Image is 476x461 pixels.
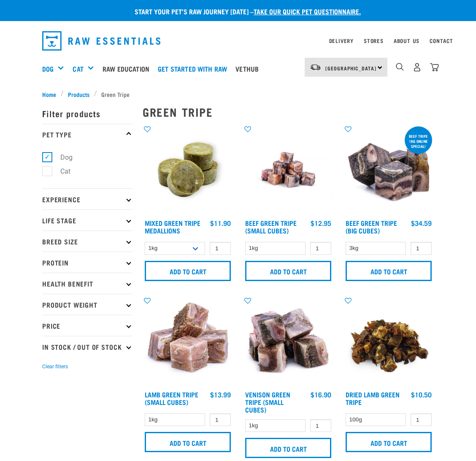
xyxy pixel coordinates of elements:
a: Dog [42,64,54,74]
input: 1 [210,413,231,426]
div: $12.95 [311,219,331,227]
a: Beef Green Tripe (Small Cubes) [245,221,297,232]
nav: dropdown navigation [35,28,441,54]
span: [GEOGRAPHIC_DATA] [325,67,376,70]
a: Contact [430,39,453,42]
input: Add to cart [346,261,432,281]
a: Delivery [329,39,354,42]
a: Mixed Green Tripe Medallions [145,221,200,232]
input: Add to cart [245,438,331,458]
nav: breadcrumbs [42,90,434,99]
label: Cat [47,166,74,177]
a: Raw Education [100,52,156,86]
input: 1 [210,242,231,255]
a: Home [42,90,61,99]
img: user.png [413,63,422,72]
input: 1 [411,242,432,255]
a: take our quick pet questionnaire. [254,9,361,13]
label: Dog [47,152,76,163]
a: Beef Green Tripe (Big Cubes) [346,221,397,232]
input: Add to cart [245,261,331,281]
span: Products [68,90,89,99]
img: 1044 Green Tripe Beef [343,125,434,215]
p: Pet Type [42,124,133,145]
a: Cat [73,64,83,74]
a: Lamb Green Tripe (Small Cubes) [145,392,198,404]
p: Breed Size [42,230,133,252]
input: Add to cart [145,261,231,281]
p: Experience [42,188,133,209]
img: home-icon@2x.png [430,63,439,72]
a: Dried Lamb Green Tripe [346,392,400,404]
p: Filter products [42,103,133,124]
img: Beef Tripe Bites 1634 [243,125,333,215]
img: home-icon-1@2x.png [396,63,404,71]
a: Vethub [233,52,265,86]
img: Mixed Green Tripe [143,125,233,215]
h2: Green Tripe [143,105,434,118]
a: Products [64,90,94,99]
span: Home [42,90,56,99]
div: $13.99 [210,391,231,398]
button: Clear filters [42,363,68,370]
p: In Stock / Out Of Stock [42,336,133,357]
img: 1079 Green Tripe Venison 01 [243,296,333,386]
img: Raw Essentials Logo [42,31,160,51]
p: Price [42,315,133,336]
input: 1 [310,242,331,255]
a: Stores [364,39,384,42]
img: van-moving.png [310,64,321,71]
a: Venison Green Tripe (Small Cubes) [245,392,290,411]
img: 1133 Green Tripe Lamb Small Cubes 01 [143,296,233,386]
a: Get started with Raw [156,52,233,86]
div: Beef tripe 1kg online special! [405,130,432,153]
input: Add to cart [346,432,432,452]
p: Protein [42,252,133,273]
input: 1 [310,419,331,432]
div: $11.90 [210,219,231,227]
div: $34.59 [411,219,432,227]
img: Pile Of Dried Lamb Tripe For Pets [343,296,434,386]
p: Product Weight [42,294,133,315]
div: $16.90 [311,391,331,398]
p: Life Stage [42,209,133,230]
input: Add to cart [145,432,231,452]
p: Health Benefit [42,273,133,294]
input: 1 [411,413,432,426]
div: $10.50 [411,391,432,398]
a: About Us [394,39,419,42]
